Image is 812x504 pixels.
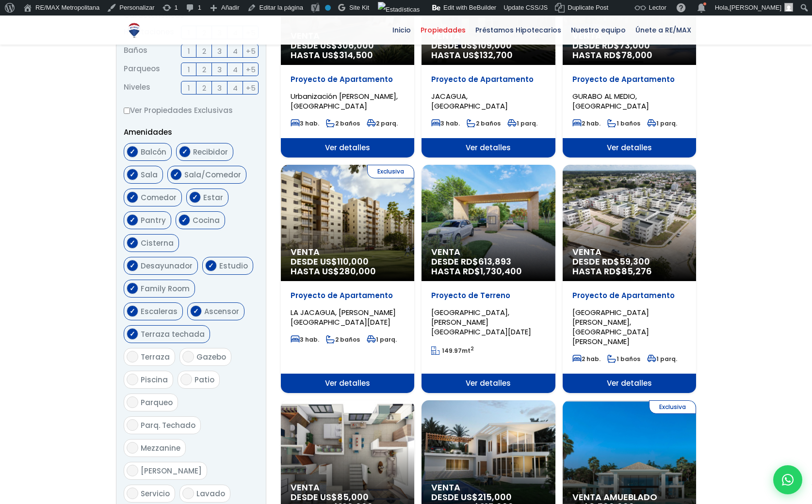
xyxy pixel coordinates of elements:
[219,261,248,271] span: Estudio
[480,265,522,277] span: 1,730,400
[416,16,471,45] a: Propiedades
[127,169,138,180] input: Sala
[126,16,143,45] a: RE/MAX Metropolitana
[291,335,319,344] span: 3 hab.
[291,257,405,276] span: DESDE US$
[291,91,398,111] span: Urbanización [PERSON_NAME], [GEOGRAPHIC_DATA]
[572,50,686,60] span: HASTA RD$
[431,75,545,84] p: Proyecto de Apartamento
[195,375,214,385] span: Patio
[572,41,686,60] span: DESDE RD$
[127,419,138,431] input: Parq. Techado
[170,169,182,180] input: Sala/Comedor
[202,82,206,94] span: 2
[141,397,173,408] span: Parqueo
[631,23,696,37] span: Únete a RE/MAX
[127,374,138,385] input: Piscina
[378,2,420,17] img: Visitas de 48 horas. Haz clic para ver más estadísticas del sitio.
[572,492,686,502] span: Venta Amueblado
[631,16,696,45] a: Únete a RE/MAX
[649,400,696,414] span: Exclusiva
[127,283,138,294] input: Family Room
[422,165,555,393] a: Venta DESDE RD$613,893 HASTA RD$1,730,400 Proyecto de Terreno [GEOGRAPHIC_DATA], [PERSON_NAME][GE...
[179,146,191,157] input: Recibidor
[205,260,217,271] input: Estudio
[141,420,195,430] span: Parq. Techado
[281,138,414,157] span: Ver detalles
[127,260,138,271] input: Desayunador
[431,483,545,492] span: Venta
[141,170,158,180] span: Sala
[337,39,374,51] span: 306,000
[196,352,226,362] span: Gazebo
[141,466,202,476] span: [PERSON_NAME]
[388,16,416,45] a: Inicio
[471,23,566,37] span: Préstamos Hipotecarios
[572,267,686,276] span: HASTA RD$
[141,147,166,157] span: Balcón
[507,119,537,127] span: 1 parq.
[607,119,640,127] span: 1 baños
[422,374,555,393] span: Ver detalles
[478,39,512,51] span: 109,000
[566,16,631,45] a: Nuestro equipo
[442,346,462,355] span: 149.97
[367,119,398,127] span: 2 parq.
[326,335,360,344] span: 2 baños
[193,215,220,225] span: Cocina
[291,119,319,127] span: 3 hab.
[291,291,405,300] p: Proyecto de Apartamento
[647,119,677,127] span: 1 parq.
[339,49,373,61] span: 314,500
[189,191,201,203] input: Estar
[566,23,631,37] span: Nuestro equipo
[291,75,405,84] p: Proyecto de Apartamento
[124,104,259,116] label: Ver Propiedades Exclusivas
[339,265,376,277] span: 280,000
[203,192,223,203] span: Estar
[184,170,241,180] span: Sala/Comedor
[572,355,601,363] span: 2 hab.
[141,306,178,316] span: Escaleras
[217,82,222,94] span: 3
[326,119,360,127] span: 2 baños
[478,255,511,268] span: 613,893
[188,82,190,94] span: 1
[325,5,331,11] div: No indexar
[126,22,143,39] img: Logo de REMAX
[619,39,650,51] span: 73,000
[233,82,238,94] span: 4
[431,291,545,300] p: Proyecto de Terreno
[367,165,414,178] span: Exclusiva
[478,491,512,503] span: 215,000
[246,45,256,57] span: +5
[572,291,686,300] p: Proyecto de Apartamento
[431,307,531,337] span: [GEOGRAPHIC_DATA], [PERSON_NAME][GEOGRAPHIC_DATA][DATE]
[291,483,405,492] span: Venta
[291,50,405,60] span: HASTA US$
[124,81,150,94] span: Niveles
[388,23,416,37] span: Inicio
[193,147,228,157] span: Recibidor
[127,351,138,362] input: Terraza
[563,165,696,393] a: Venta DESDE RD$59,300 HASTA RD$85,276 Proyecto de Apartamento [GEOGRAPHIC_DATA][PERSON_NAME], [GE...
[619,255,650,268] span: 59,300
[141,261,193,271] span: Desayunador
[431,267,545,276] span: HASTA RD$
[204,306,239,316] span: Ascensor
[349,4,369,11] span: Site Kit
[647,355,677,363] span: 1 parq.
[127,305,138,317] input: Escaleras
[202,45,206,57] span: 2
[124,44,147,58] span: Baños
[179,214,190,226] input: Cocina
[572,247,686,257] span: Venta
[190,305,202,317] input: Ascensor
[572,307,649,346] span: [GEOGRAPHIC_DATA][PERSON_NAME], [GEOGRAPHIC_DATA][PERSON_NAME]
[217,63,222,76] span: 3
[572,257,686,276] span: DESDE RD$
[182,488,194,499] input: Lavado
[127,488,138,499] input: Servicio
[563,374,696,393] span: Ver detalles
[563,138,696,157] span: Ver detalles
